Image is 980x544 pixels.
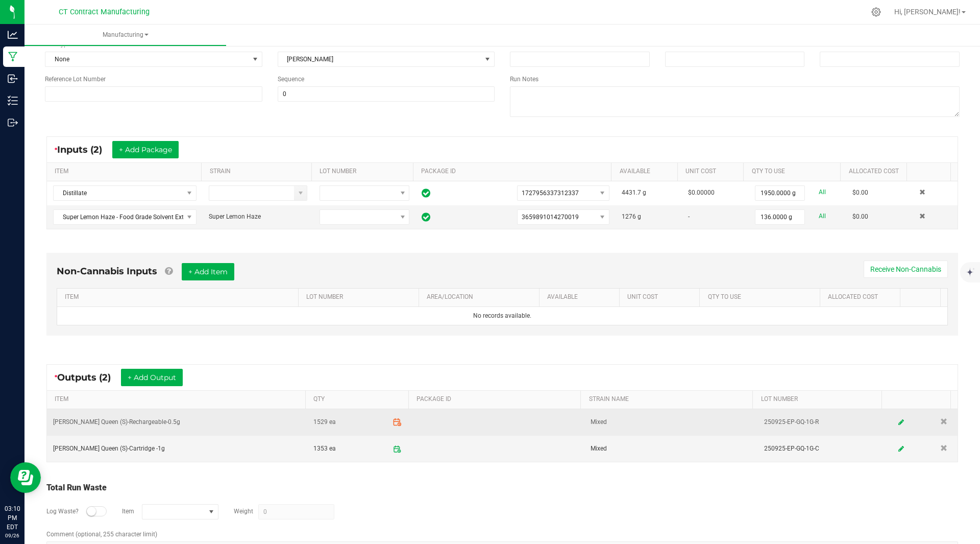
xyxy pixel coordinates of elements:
button: + Add Output [121,369,183,386]
span: 3659891014270019 [522,214,579,221]
a: ITEMSortable [55,168,198,176]
span: 1529 ea [313,414,336,430]
span: g [638,213,641,220]
td: [PERSON_NAME] Queen (S)-Rechargeable-0.5g [47,409,307,436]
span: Run Notes [510,76,538,83]
span: Reference Lot Number [45,76,106,83]
a: AVAILABLESortable [547,293,616,301]
inline-svg: Analytics [8,30,18,40]
span: Package timestamp is not valid [388,413,406,431]
a: STRAINSortable [210,168,308,176]
a: STRAIN NAMESortable [589,395,749,404]
span: NO DATA FOUND [53,209,197,225]
label: Weight [234,507,253,516]
a: ITEMSortable [55,395,301,404]
a: PACKAGE IDSortable [421,168,607,176]
a: AVAILABLESortable [620,168,674,176]
a: ITEMSortable [65,293,294,301]
button: + Add Item [182,263,234,280]
span: 1276 [622,213,636,220]
a: QTY TO USESortable [708,293,816,301]
span: NO DATA FOUND [142,504,218,519]
td: No records available. [57,307,947,325]
a: LOT NUMBERSortable [320,168,409,176]
span: Non-Cannabis Inputs [57,266,157,277]
a: Manufacturing [24,25,226,46]
a: All [819,185,826,199]
span: $0.00 [852,189,868,196]
a: Sortable [915,168,947,176]
span: $0.00000 [688,189,715,196]
p: 09/26 [5,532,20,539]
a: All [819,209,826,223]
span: 1727956337312337 [522,190,579,197]
span: CT Contract Manufacturing [59,8,150,16]
inline-svg: Inbound [8,74,18,84]
span: 1353 ea [313,441,336,457]
span: Sequence [278,76,304,83]
span: Distillate [54,186,183,200]
span: [PERSON_NAME] [278,52,482,66]
span: Super Lemon Haze [209,213,261,220]
label: Item [122,507,134,516]
span: In Sync [422,187,430,199]
a: Sortable [890,395,947,404]
a: LOT NUMBERSortable [761,395,878,404]
div: Total Run Waste [46,482,958,494]
span: None [45,52,249,66]
span: Inputs (2) [57,144,112,155]
a: Unit CostSortable [627,293,696,301]
span: - [688,213,690,220]
button: Receive Non-Cannabis [864,261,948,278]
a: PACKAGE IDSortable [416,395,577,404]
span: Package timestamp is valid [389,441,405,457]
iframe: Resource center [10,462,41,493]
div: Manage settings [870,7,883,17]
span: g [643,189,646,196]
span: 4431.7 [622,189,641,196]
span: In Sync [422,211,430,223]
a: AREA/LOCATIONSortable [427,293,535,301]
a: QTYSortable [313,395,405,404]
td: 250925-EP-GQ-1G-R [758,409,888,436]
span: Manufacturing [24,31,226,39]
span: Hi, [PERSON_NAME]! [894,8,961,16]
a: QTY TO USESortable [752,168,837,176]
span: Outputs (2) [57,372,121,383]
td: 250925-EP-GQ-1G-C [758,436,888,462]
inline-svg: Inventory [8,96,18,106]
span: NO DATA FOUND [53,185,197,201]
label: Log Waste? [46,507,79,516]
span: Super Lemon Haze - Food Grade Solvent Extract [54,210,183,224]
inline-svg: Outbound [8,117,18,128]
inline-svg: Manufacturing [8,52,18,62]
a: LOT NUMBERSortable [306,293,414,301]
button: + Add Package [112,141,179,158]
a: Add Non-Cannabis items that were also consumed in the run (e.g. gloves and packaging); Also add N... [165,266,173,277]
label: Comment (optional, 255 character limit) [46,530,157,539]
td: Mixed [584,436,758,462]
p: 03:10 PM EDT [5,504,20,532]
td: [PERSON_NAME] Queen (S)-Cartridge -1g [47,436,307,462]
a: Sortable [909,293,937,301]
a: Allocated CostSortable [849,168,903,176]
span: $0.00 [852,213,868,220]
td: Mixed [584,409,758,436]
a: Allocated CostSortable [828,293,896,301]
a: Unit CostSortable [685,168,740,176]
